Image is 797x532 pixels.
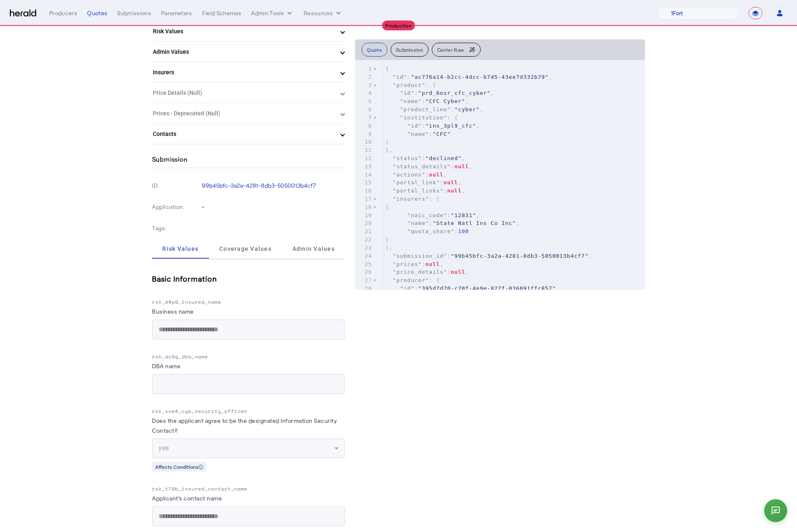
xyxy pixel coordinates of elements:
span: 100 [458,228,469,234]
mat-panel-title: Risk Values [153,27,334,36]
span: : , [385,172,447,178]
div: 4 [355,89,373,97]
span: : , [385,220,520,226]
mat-panel-title: Admin Values [153,48,334,56]
div: Affects Conditions [152,462,207,472]
div: 6 [355,105,373,114]
herald-code-block: quote [355,60,645,290]
p: Tags: [152,222,200,234]
span: : , [385,188,465,194]
span: "ins_3pl9_cfc" [426,123,477,129]
span: "id" [400,90,415,96]
span: : , [385,269,469,275]
span: : , [385,285,560,291]
span: }, [385,147,393,153]
span: "producer" [393,277,429,283]
span: "status" [393,155,422,161]
span: } [385,236,389,243]
mat-expansion-panel-header: Risk Values [152,21,345,41]
p: rsk_ac9g_dba_name [152,353,345,361]
span: { [385,204,389,210]
div: 11 [355,146,373,154]
div: Production [382,21,415,30]
div: 27 [355,276,373,284]
mat-panel-title: Insurers [153,68,334,77]
span: "CFC Cyber" [426,98,465,104]
span: "99b45bfc-3a2a-4281-8db3-5050013b4cf7" [451,253,588,259]
span: "id" [393,74,407,80]
span: "name" [400,98,422,104]
span: "id" [400,285,415,291]
span: "name" [407,220,429,226]
span: null [444,179,458,186]
span: : , [385,106,483,112]
span: "status_details" [393,163,451,170]
span: "prices" [393,261,422,267]
div: 20 [355,219,373,227]
div: 23 [355,244,373,252]
mat-expansion-panel-header: Insurers [152,62,345,82]
div: 22 [355,236,373,244]
span: "CFC" [433,131,451,137]
div: Parameters [161,9,192,17]
span: Risk Values [162,246,198,252]
span: null [451,269,465,275]
span: "product_line" [400,106,451,112]
div: 24 [355,252,373,260]
span: Carrier Raw [437,47,464,52]
span: : , [385,98,469,104]
div: 2 [355,73,373,81]
span: : [385,228,469,234]
label: Does the applicant agree to be the designated Information Security Contact? [152,417,337,434]
mat-panel-title: Contacts [153,130,334,138]
div: Field Schemas [202,9,242,17]
h5: Basic Information [152,273,345,285]
label: Business name [152,308,194,315]
span: : , [385,90,494,96]
div: 10 [355,138,373,146]
span: "State Natl Ins Co Inc" [433,220,516,226]
p: rsk_t79b_insured_contact_name [152,485,345,493]
button: Submission [391,43,428,57]
span: "insurers" [393,196,429,202]
mat-expansion-panel-header: Contacts [152,124,345,144]
span: "portal_links" [393,188,444,194]
span: "12831" [451,212,476,218]
div: 12 [355,154,373,163]
span: } [385,139,389,145]
span: null [454,163,469,170]
span: : , [385,163,472,170]
div: 14 [355,171,373,179]
p: Application: [152,201,200,213]
span: : [ [385,196,440,202]
span: : , [385,261,443,267]
span: null [447,188,461,194]
p: rsk_m4p9_insured_name [152,298,345,306]
label: Applicant's contact name [152,495,222,502]
p: ID: [152,180,200,191]
div: 7 [355,114,373,122]
span: "product" [393,82,425,88]
div: 15 [355,179,373,187]
span: { [385,66,389,72]
button: Quote [362,43,387,57]
span: : , [385,123,480,129]
div: 1 [355,65,373,73]
span: : , [385,74,552,80]
div: Quotes [87,9,107,17]
span: "395d7d70-c70f-4e9e-827f-036091ffc857" [418,285,556,291]
span: "submission_id" [393,253,447,259]
div: 28 [355,284,373,293]
div: Producers [49,9,77,17]
button: Carrier Raw [432,43,481,57]
span: : { [385,82,436,88]
div: 8 [355,122,373,130]
span: : [385,131,451,137]
div: 25 [355,260,373,268]
span: Admin Values [293,246,335,252]
span: "name" [407,131,429,137]
span: "ac776a14-b2cc-4dcc-b745-43ee7d332b79" [411,74,548,80]
div: 5 [355,97,373,105]
span: : { [385,277,440,283]
h4: Submission [152,154,187,164]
